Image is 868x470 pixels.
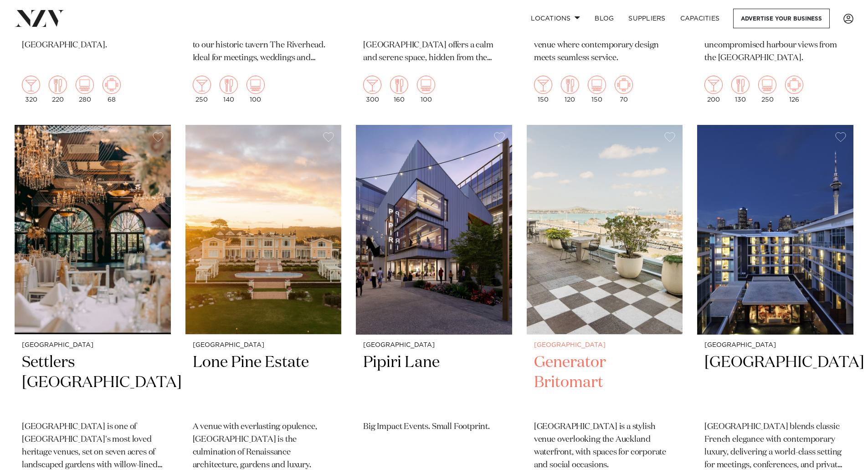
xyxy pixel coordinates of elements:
div: 70 [615,76,633,103]
img: nzv-logo.png [15,10,64,26]
img: cocktail.png [22,76,40,94]
div: 200 [704,76,723,103]
p: Let your creativity run wild at [GEOGRAPHIC_DATA] - a vibrant venue where contemporary design mee... [534,14,676,65]
img: dining.png [390,76,408,94]
img: meeting.png [785,76,803,94]
h2: [GEOGRAPHIC_DATA] [704,352,846,414]
img: cocktail.png [534,76,552,94]
img: theatre.png [247,76,265,94]
div: 150 [588,76,606,103]
img: dining.png [49,76,67,94]
h2: Settlers [GEOGRAPHIC_DATA] [22,352,164,414]
a: Advertise your business [733,9,830,28]
img: meeting.png [615,76,633,94]
img: dining.png [220,76,238,94]
h2: Pipiri Lane [363,352,505,414]
img: cocktail.png [704,76,723,94]
div: 160 [390,76,408,103]
h2: Generator Britomart [534,352,676,414]
a: BLOG [587,9,621,28]
div: 126 [785,76,803,103]
p: Rydges is one of the most breathtaking venues in the City - presenting uncompromised harbour view... [704,14,846,65]
div: 140 [220,76,238,103]
div: 150 [534,76,552,103]
img: dining.png [731,76,750,94]
div: 68 [103,76,121,103]
img: theatre.png [417,76,435,94]
a: SUPPLIERS [621,9,673,28]
img: dining.png [561,76,579,94]
div: 250 [193,76,211,103]
img: theatre.png [588,76,606,94]
p: An urban oasis in the heart of [GEOGRAPHIC_DATA]. Glasshouse in [GEOGRAPHIC_DATA] offers a calm a... [363,14,505,65]
img: meeting.png [103,76,121,94]
p: Big Impact Events. Small Footprint. [363,421,505,434]
a: Locations [524,9,587,28]
img: cocktail.png [363,76,381,94]
div: 320 [22,76,40,103]
div: 220 [49,76,67,103]
small: [GEOGRAPHIC_DATA] [22,342,164,349]
img: Sofitel Auckland Viaduct Harbour hotel venue [697,125,853,335]
div: 300 [363,76,381,103]
div: 120 [561,76,579,103]
img: theatre.png [758,76,776,94]
img: theatre.png [76,76,94,94]
div: 250 [758,76,776,103]
small: [GEOGRAPHIC_DATA] [363,342,505,349]
div: 280 [76,76,94,103]
h2: Lone Pine Estate [193,352,334,414]
small: [GEOGRAPHIC_DATA] [704,342,846,349]
small: [GEOGRAPHIC_DATA] [534,342,676,349]
div: 100 [247,76,265,103]
img: cocktail.png [193,76,211,94]
a: Capacities [673,9,727,28]
div: 100 [417,76,435,103]
p: The Boat House is nestled on the banks of the [GEOGRAPHIC_DATA], adjacent to our historic tavern ... [193,14,334,65]
small: [GEOGRAPHIC_DATA] [193,342,334,349]
div: 130 [731,76,750,103]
